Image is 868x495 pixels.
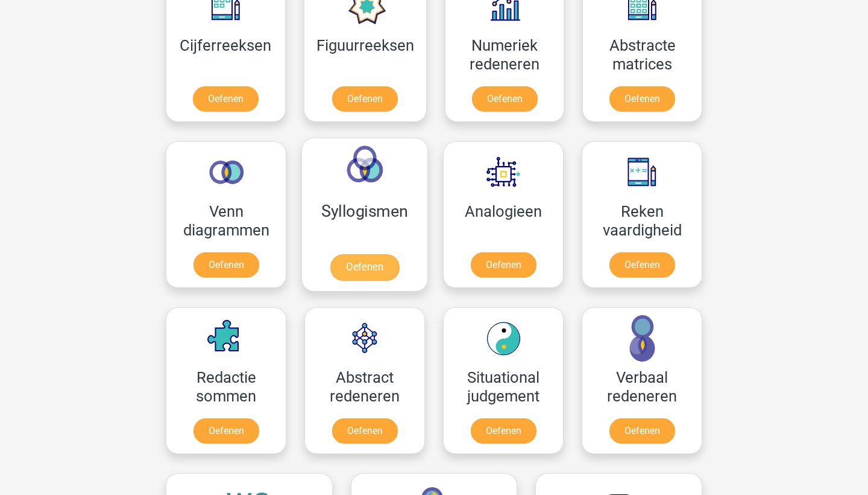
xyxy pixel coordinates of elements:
[332,418,398,444] a: Oefenen
[193,252,259,278] a: Oefenen
[472,86,538,112] a: Oefenen
[609,252,675,278] a: Oefenen
[471,418,536,444] a: Oefenen
[330,254,399,281] a: Oefenen
[471,252,536,278] a: Oefenen
[193,418,259,444] a: Oefenen
[609,86,675,112] a: Oefenen
[193,86,259,112] a: Oefenen
[332,86,398,112] a: Oefenen
[609,418,675,444] a: Oefenen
